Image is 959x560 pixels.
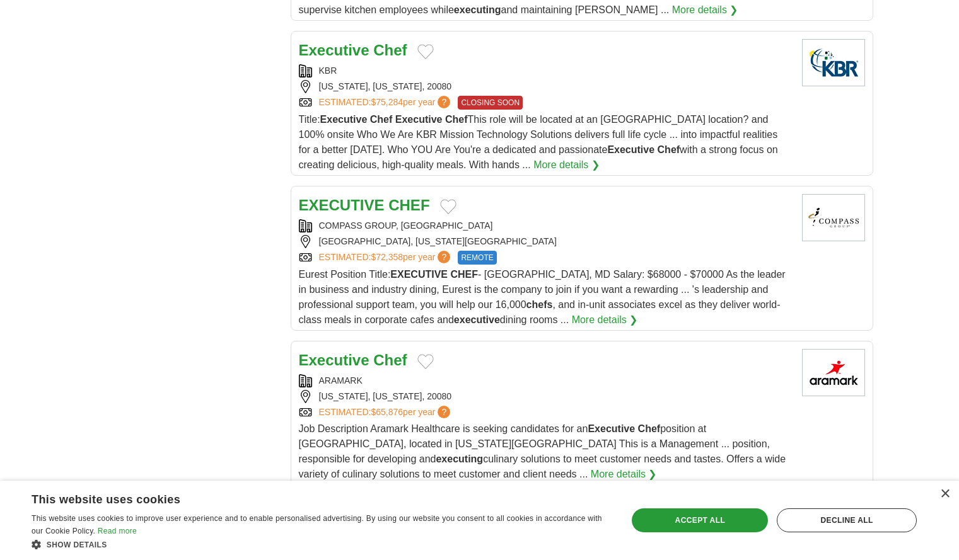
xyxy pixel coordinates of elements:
strong: Executive [607,144,654,155]
strong: Chef [658,144,680,155]
div: Show details [32,538,610,551]
strong: Chef [373,42,407,59]
span: $75,284 [371,97,403,107]
strong: Chef [370,114,393,125]
span: Show details [47,540,107,549]
span: ? [438,406,450,418]
strong: EXECUTIVE [390,269,448,280]
a: More details ❯ [533,157,600,173]
strong: Chef [373,351,407,369]
span: Eurest Position Title: - [GEOGRAPHIC_DATA], MD Salary: $68000 - $70000 As the leader in business ... [299,269,786,325]
span: This website uses cookies to improve user experience and to enable personalised advertising. By u... [32,514,602,535]
span: REMOTE [458,251,496,265]
strong: Executive [299,42,369,59]
div: [US_STATE], [US_STATE], 20080 [299,80,792,93]
strong: Executive [395,114,443,125]
a: Executive Chef [299,351,407,369]
a: Read more, opens a new window [98,527,137,535]
img: Compass Group, North America logo [802,194,865,241]
strong: Chef [638,423,661,434]
a: ESTIMATED:$75,284per year? [319,96,453,110]
span: $65,876 [371,407,403,417]
span: Title: This role will be located at an [GEOGRAPHIC_DATA] location? and 100% onsite Who We Are KBR... [299,114,778,170]
span: ? [438,251,450,263]
strong: CHEF [450,269,478,280]
strong: Executive [320,114,368,125]
a: More details ❯ [572,312,638,328]
div: Decline all [777,508,917,532]
span: Job Description Aramark Healthcare is seeking candidates for an position at [GEOGRAPHIC_DATA], lo... [299,423,786,479]
span: ? [438,96,450,108]
a: More details ❯ [591,467,657,482]
a: ESTIMATED:$72,358per year? [319,251,453,265]
a: EXECUTIVE CHEF [299,197,430,214]
a: ESTIMATED:$65,876per year? [319,406,453,419]
button: Add to favorite jobs [417,44,434,59]
div: [GEOGRAPHIC_DATA], [US_STATE][GEOGRAPHIC_DATA] [299,235,792,248]
strong: executing [436,454,483,464]
div: Close [940,489,950,499]
strong: Chef [445,114,468,125]
strong: executing [454,4,501,15]
strong: Executive [299,351,369,369]
button: Add to favorite jobs [417,354,434,369]
img: KBR logo [802,39,865,86]
div: Accept all [632,508,768,532]
strong: executive [454,314,500,325]
div: [US_STATE], [US_STATE], 20080 [299,390,792,403]
strong: chefs [526,299,553,310]
a: KBR [319,66,337,76]
strong: CHEF [388,197,429,214]
button: Add to favorite jobs [440,199,456,214]
a: More details ❯ [672,3,738,18]
strong: Executive [588,423,635,434]
div: This website uses cookies [32,488,578,507]
a: Executive Chef [299,42,407,59]
a: COMPASS GROUP, [GEOGRAPHIC_DATA] [319,220,493,231]
a: ARAMARK [319,375,363,386]
img: Aramark logo [802,349,865,396]
span: $72,358 [371,252,403,262]
span: CLOSING SOON [458,96,523,110]
strong: EXECUTIVE [299,197,385,214]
